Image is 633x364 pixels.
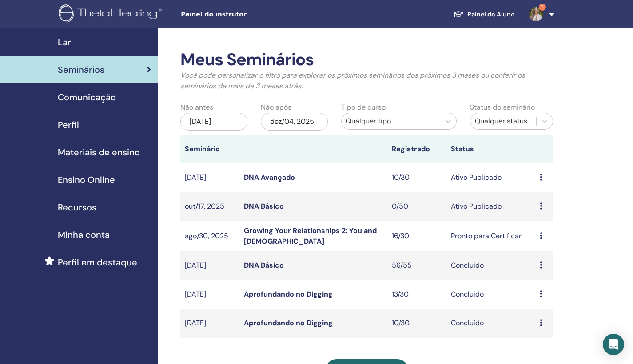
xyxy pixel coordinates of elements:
td: [DATE] [180,163,239,192]
td: Concluído [446,309,535,338]
td: 56/55 [387,251,446,280]
div: Open Intercom Messenger [603,334,624,355]
td: [DATE] [180,251,239,280]
a: Aprofundando no Digging [244,318,333,328]
label: Não após [261,102,291,113]
img: default.jpg [529,7,543,21]
td: Concluído [446,251,535,280]
img: logo.png [59,4,165,24]
span: Perfil em destaque [58,256,137,269]
td: 0/50 [387,192,446,221]
span: Materiais de ensino [58,146,140,159]
a: DNA Básico [244,261,284,270]
div: [DATE] [180,113,247,131]
a: DNA Básico [244,202,284,211]
div: Qualquer tipo [346,116,435,127]
th: Status [446,135,535,163]
a: Growing Your Relationships 2: You and [DEMOGRAPHIC_DATA] [244,226,377,246]
label: Não antes [180,102,213,113]
th: Registrado [387,135,446,163]
span: Painel do instrutor [181,10,314,19]
div: Qualquer status [475,116,532,127]
td: 16/30 [387,221,446,251]
a: Aprofundando no Digging [244,289,333,299]
td: 10/30 [387,163,446,192]
h2: Meus Seminários [180,50,553,70]
td: Pronto para Certificar [446,221,535,251]
td: 10/30 [387,309,446,338]
span: Recursos [58,201,96,214]
span: Lar [58,36,71,49]
th: Seminário [180,135,239,163]
span: Perfil [58,118,79,131]
span: Minha conta [58,228,110,241]
td: Ativo Publicado [446,192,535,221]
img: graduation-cap-white.svg [453,10,464,18]
p: Você pode personalizar o filtro para explorar os próximos seminários dos próximos 3 meses ou conf... [180,70,553,91]
a: DNA Avançado [244,173,295,182]
label: Status do seminário [470,102,535,113]
span: Ensino Online [58,173,115,186]
label: Tipo de curso [341,102,386,113]
span: Comunicação [58,91,116,104]
a: Painel do Aluno [446,6,522,23]
td: Ativo Publicado [446,163,535,192]
td: out/17, 2025 [180,192,239,221]
td: 13/30 [387,280,446,309]
td: [DATE] [180,309,239,338]
span: 3 [539,4,546,11]
td: ago/30, 2025 [180,221,239,251]
span: Seminários [58,63,104,76]
div: dez/04, 2025 [261,113,328,131]
td: [DATE] [180,280,239,309]
td: Concluído [446,280,535,309]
